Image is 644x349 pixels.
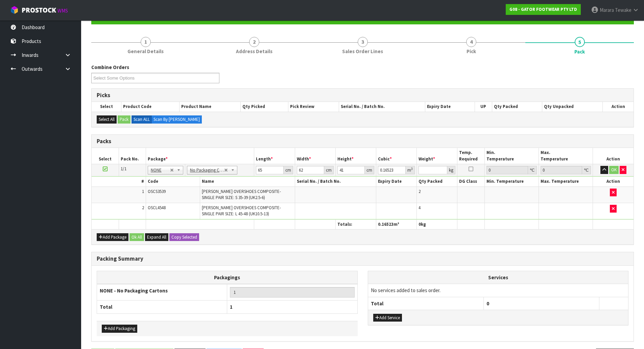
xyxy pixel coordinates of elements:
[148,205,166,211] span: OSCL4548
[230,304,233,310] span: 1
[342,48,383,55] span: Sales Order Lines
[406,166,415,174] div: m
[419,221,421,227] span: 0
[492,102,542,111] th: Qty Packed
[295,177,376,187] th: Serial No. / Batch No.
[411,167,413,171] sup: 3
[539,177,593,187] th: Max. Temperature
[574,48,585,55] span: Pack
[91,64,129,71] label: Combine Orders
[417,148,457,164] th: Weight
[92,148,119,164] th: Select
[202,189,281,200] span: [PERSON_NAME] OVERSHOES COMPOSITE-SINGLE PAIR SIZE: S 35-39 (UK2.5-6)
[358,37,368,47] span: 3
[254,148,295,164] th: Length
[241,102,288,111] th: Qty Picked
[147,234,166,240] span: Expand All
[339,102,425,111] th: Serial No. / Batch No.
[484,148,539,164] th: Min. Temperature
[146,148,254,164] th: Package
[145,233,168,241] button: Expand All
[288,102,339,111] th: Pick Review
[609,166,619,174] button: OK
[417,177,457,187] th: Qty Packed
[141,37,151,47] span: 1
[180,102,241,111] th: Product Name
[151,166,170,174] span: NONE
[102,325,137,333] button: Add Packaging
[142,189,144,194] span: 1
[97,256,628,262] h3: Packing Summary
[368,297,484,310] th: Total
[324,166,334,174] div: cm
[539,148,593,164] th: Max. Temperature
[419,205,421,211] span: 4
[582,166,591,174] div: ℃
[466,37,476,47] span: 4
[97,115,117,124] button: Select All
[151,115,202,124] label: Scan By [PERSON_NAME]
[97,233,128,241] button: Add Package
[169,233,199,241] button: Copy Selected
[97,138,628,145] h3: Packs
[127,48,164,55] span: General Details
[97,301,227,313] th: Total
[118,115,130,124] button: Pack
[142,205,144,211] span: 2
[335,148,376,164] th: Height
[335,219,376,229] th: Totals:
[506,4,581,15] a: G08 - GATOR FOOTWEAR PTY LTD
[295,148,335,164] th: Width
[200,177,295,187] th: Name
[92,102,121,111] th: Select
[100,287,168,294] strong: NONE - No Packaging Cartons
[457,148,484,164] th: Temp. Required
[121,166,126,172] span: 1/1
[119,148,146,164] th: Pack No.
[467,48,476,55] span: Pick
[457,177,484,187] th: DG Class
[486,300,489,307] span: 0
[447,166,455,174] div: kg
[378,221,393,227] span: 0.16523
[57,7,68,14] small: WMS
[593,177,634,187] th: Action
[528,166,537,174] div: ℃
[10,6,19,14] img: cube-alt.png
[284,166,293,174] div: cm
[146,177,200,187] th: Code
[475,102,492,111] th: UP
[368,284,628,297] td: No services added to sales order.
[419,189,421,194] span: 2
[615,7,631,13] span: Tewake
[509,6,577,12] strong: G08 - GATOR FOOTWEAR PTY LTD
[603,102,634,111] th: Action
[376,219,417,229] th: m³
[132,115,152,124] label: Scan ALL
[365,166,374,174] div: cm
[593,148,634,164] th: Action
[121,102,180,111] th: Product Code
[190,166,224,174] span: No Packaging Cartons
[542,102,602,111] th: Qty Unpacked
[376,177,417,187] th: Expiry Date
[22,6,56,15] span: ProStock
[484,177,539,187] th: Min. Temperature
[368,271,628,284] th: Services
[425,102,475,111] th: Expiry Date
[236,48,272,55] span: Address Details
[376,148,417,164] th: Cubic
[249,37,259,47] span: 2
[97,271,358,284] th: Packagings
[92,177,146,187] th: #
[148,189,166,194] span: OSCS3539
[129,233,144,241] button: Ok All
[417,219,457,229] th: kg
[202,205,281,217] span: [PERSON_NAME] OVERSHOES COMPOSITE-SINGLE PAIR SIZE: L 45-48 (UK10.5-13)
[373,314,402,322] button: Add Service
[600,7,614,13] span: Marara
[97,92,628,99] h3: Picks
[575,37,585,47] span: 5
